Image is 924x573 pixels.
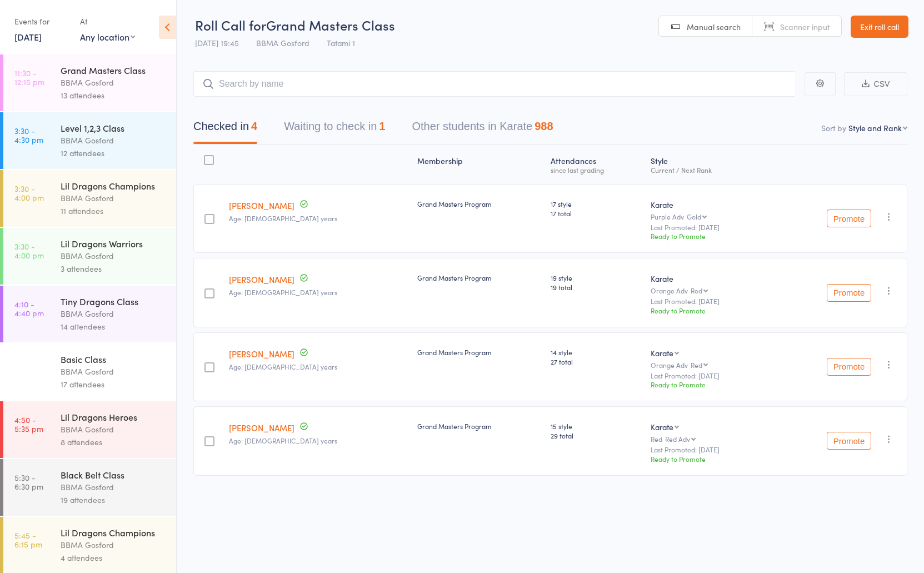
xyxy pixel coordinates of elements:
a: [PERSON_NAME] [229,200,294,211]
a: Exit roll call [851,16,908,38]
div: BBMA Gosford [61,481,167,494]
span: 17 total [551,208,642,218]
div: 12 attendees [61,147,167,160]
div: BBMA Gosford [61,76,167,89]
span: Tatami 1 [327,37,355,48]
div: 14 attendees [61,320,167,333]
div: BBMA Gosford [61,307,167,320]
div: Events for [14,12,69,31]
div: Ready to Promote [651,231,767,241]
a: [DATE] [14,31,42,43]
span: Roll Call for [195,16,266,34]
a: 4:50 -5:35 pmLil Dragons HeroesBBMA Gosford8 attendees [3,401,176,458]
div: Grand Masters Class [61,64,167,76]
div: 1 [379,120,385,132]
button: Promote [827,284,871,302]
div: At [80,12,135,31]
a: 4:10 -4:40 pmTiny Dragons ClassBBMA Gosford14 attendees [3,286,176,342]
span: Age: [DEMOGRAPHIC_DATA] years [229,436,337,445]
button: Waiting to check in1 [284,114,385,144]
div: Red Adv [665,435,690,442]
div: Karate [651,199,767,210]
small: Last Promoted: [DATE] [651,297,767,305]
small: Last Promoted: [DATE] [651,372,767,380]
div: Karate [651,421,673,432]
div: Style [646,150,771,179]
div: BBMA Gosford [61,365,167,378]
a: 5:30 -6:30 pmBlack Belt ClassBBMA Gosford19 attendees [3,459,176,516]
span: Age: [DEMOGRAPHIC_DATA] years [229,362,337,371]
div: Red [691,361,702,368]
span: [DATE] 19:45 [195,37,239,48]
span: BBMA Gosford [256,37,309,48]
div: Gold [687,213,701,220]
div: Black Belt Class [61,469,167,481]
span: 29 total [551,431,642,440]
div: Basic Class [61,353,167,365]
div: 3 attendees [61,262,167,275]
time: 4:50 - 5:35 pm [14,415,43,433]
a: 3:30 -4:00 pmLil Dragons ChampionsBBMA Gosford11 attendees [3,170,176,227]
div: Orange Adv [651,287,767,294]
div: Level 1,2,3 Class [61,122,167,134]
div: Lil Dragons Heroes [61,411,167,423]
div: Grand Masters Program [417,273,542,282]
span: 19 total [551,282,642,292]
div: Current / Next Rank [651,166,767,173]
time: 3:30 - 4:00 pm [14,242,44,260]
time: 4:45 - 5:30 pm [14,357,43,375]
div: Tiny Dragons Class [61,295,167,307]
div: 988 [535,120,553,132]
div: BBMA Gosford [61,539,167,551]
a: 11:30 -12:15 pmGrand Masters ClassBBMA Gosford13 attendees [3,54,176,111]
time: 3:30 - 4:00 pm [14,184,44,202]
span: Grand Masters Class [266,16,395,34]
div: Any location [80,31,135,43]
input: Search by name [193,71,796,97]
button: CSV [844,72,907,96]
div: Ready to Promote [651,380,767,389]
button: Promote [827,358,871,376]
div: BBMA Gosford [61,423,167,436]
a: 3:30 -4:00 pmLil Dragons WarriorsBBMA Gosford3 attendees [3,228,176,285]
div: Red [691,287,702,294]
button: Checked in4 [193,114,257,144]
time: 5:30 - 6:30 pm [14,473,43,491]
div: 13 attendees [61,89,167,102]
span: 17 style [551,199,642,208]
div: Lil Dragons Champions [61,526,167,539]
time: 3:30 - 4:30 pm [14,126,43,144]
div: BBMA Gosford [61,250,167,262]
small: Last Promoted: [DATE] [651,223,767,231]
time: 5:45 - 6:15 pm [14,531,42,549]
div: 19 attendees [61,494,167,506]
div: 17 attendees [61,378,167,391]
div: Karate [651,347,673,358]
div: Grand Masters Program [417,421,542,431]
div: Orange Adv [651,361,767,368]
span: Manual search [687,21,741,32]
time: 11:30 - 12:15 pm [14,68,44,86]
div: Purple Adv [651,213,767,220]
div: Style and Rank [848,122,902,133]
a: [PERSON_NAME] [229,422,294,434]
div: Red [651,435,767,442]
label: Sort by [821,122,846,133]
span: Age: [DEMOGRAPHIC_DATA] years [229,213,337,223]
a: [PERSON_NAME] [229,348,294,360]
div: Lil Dragons Champions [61,180,167,192]
a: 4:45 -5:30 pmBasic ClassBBMA Gosford17 attendees [3,343,176,400]
span: 15 style [551,421,642,431]
div: BBMA Gosford [61,134,167,147]
div: BBMA Gosford [61,192,167,205]
a: [PERSON_NAME] [229,273,294,285]
div: Karate [651,273,767,284]
div: 8 attendees [61,436,167,449]
div: Atten­dances [546,150,646,179]
div: 4 attendees [61,551,167,564]
span: Scanner input [780,21,830,32]
span: 27 total [551,357,642,366]
div: Grand Masters Program [417,199,542,208]
button: Other students in Karate988 [412,114,553,144]
div: Ready to Promote [651,454,767,464]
